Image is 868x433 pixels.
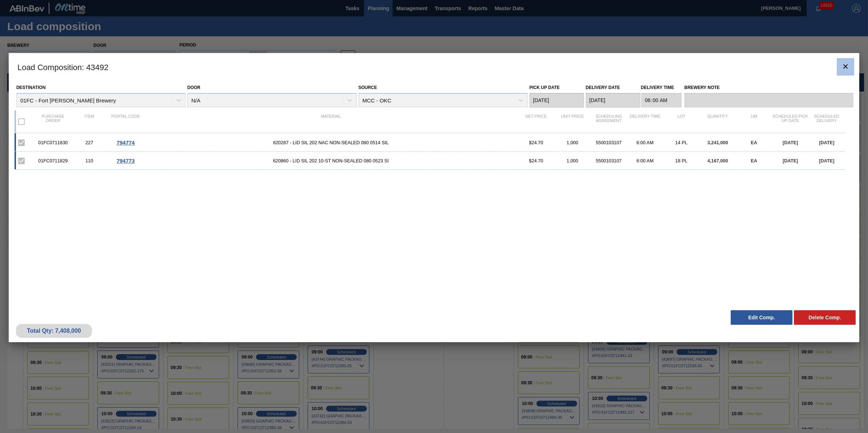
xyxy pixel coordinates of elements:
[530,85,560,90] label: Pick up Date
[144,158,518,163] span: 620860 - LID SIL 202 10-ST NON-SEALED 080 0523 SI
[144,140,518,145] span: 620287 - LID SIL 202 NAC NON-SEALED 080 0514 SIL
[71,140,108,145] div: 227
[554,158,591,163] div: 1,000
[627,114,663,129] div: Delivery Time
[808,114,845,129] div: Scheduled Delivery
[663,140,699,145] div: 14 PL
[819,158,834,163] span: [DATE]
[772,114,808,129] div: Scheduled Pick up Date
[9,53,859,81] h3: Load Composition : 43492
[586,93,640,108] input: mm/dd/yyyy
[707,158,728,163] span: 4,167,000
[35,114,71,129] div: Purchase order
[591,114,627,129] div: Scheduling Agreement
[591,158,627,163] div: 5500103107
[117,158,135,164] span: 794773
[684,82,853,93] label: Brewery Note
[71,158,108,163] div: 110
[554,114,591,129] div: Unit Price
[35,140,71,145] div: 01FC0711830
[530,93,584,108] input: mm/dd/yyyy
[591,140,627,145] div: 5500103107
[641,82,682,93] label: Delivery Time
[21,328,86,334] div: Total Qty: 7,408,000
[699,114,736,129] div: Quantity
[554,140,591,145] div: 1,000
[117,139,135,146] span: 794774
[707,140,728,145] span: 3,241,000
[16,85,45,90] label: Destination
[731,310,792,325] button: Edit Comp.
[751,140,757,145] span: EA
[358,85,377,90] label: Source
[736,114,772,129] div: UM
[108,158,144,164] div: Go to Order
[518,114,554,129] div: Net Price
[627,158,663,163] div: 6:00 AM
[108,114,144,129] div: Portal code
[663,158,699,163] div: 18 PL
[627,140,663,145] div: 6:00 AM
[187,85,200,90] label: Door
[108,139,144,146] div: Go to Order
[518,140,554,145] div: $24.70
[518,158,554,163] div: $24.70
[663,114,699,129] div: Lot
[751,158,757,163] span: EA
[783,158,798,163] span: [DATE]
[35,158,71,163] div: 01FC0711829
[819,140,834,145] span: [DATE]
[586,85,620,90] label: Delivery Date
[783,140,798,145] span: [DATE]
[794,310,856,325] button: Delete Comp.
[144,114,518,129] div: Material
[71,114,108,129] div: Item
